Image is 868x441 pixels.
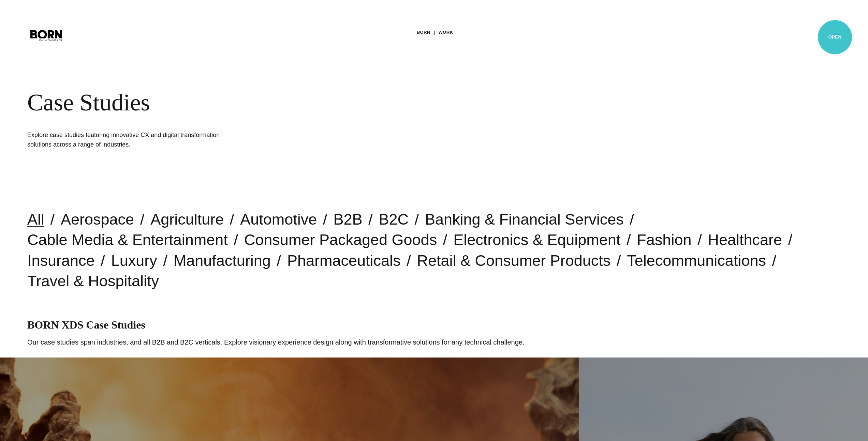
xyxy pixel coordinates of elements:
a: B2C [379,211,409,228]
a: Insurance [27,252,95,269]
a: Healthcare [708,231,782,248]
a: Travel & Hospitality [27,272,159,290]
a: Work [439,27,453,37]
a: Pharmaceuticals [287,252,401,269]
a: Telecommunications [627,252,766,269]
a: Fashion [637,231,691,248]
a: Automotive [240,211,317,228]
h1: Explore case studies featuring innovative CX and digital transformation solutions across a range ... [27,130,232,149]
a: B2B [333,211,362,228]
a: Aerospace [61,211,134,228]
h1: BORN XDS Case Studies [27,319,841,331]
p: Our case studies span industries, and all B2B and B2C verticals. Explore visionary experience des... [27,337,841,347]
a: Retail & Consumer Products [417,252,611,269]
button: Open [828,28,845,42]
div: Case Studies [27,89,416,117]
a: BORN [417,27,430,37]
a: Agriculture [150,211,224,228]
a: All [27,211,44,228]
a: Cable Media & Entertainment [27,231,228,248]
a: Consumer Packaged Goods [244,231,437,248]
a: Banking & Financial Services [425,211,624,228]
a: Luxury [111,252,157,269]
a: Manufacturing [174,252,271,269]
a: Electronics & Equipment [453,231,620,248]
